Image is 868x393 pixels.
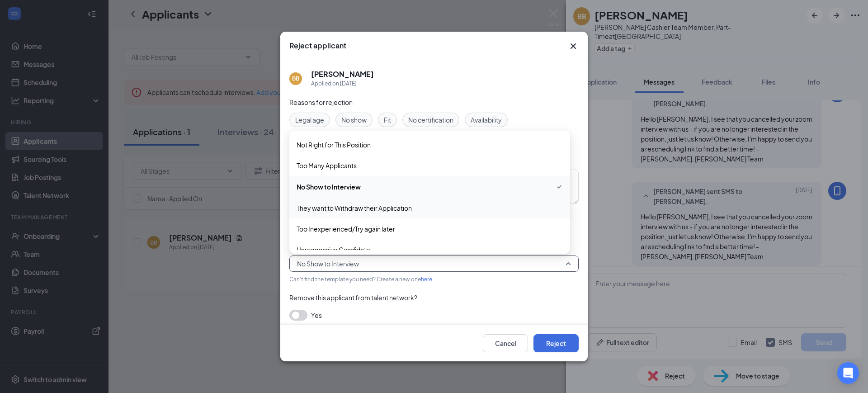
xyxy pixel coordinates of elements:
[311,310,322,321] span: Yes
[384,115,391,125] span: Fit
[297,140,371,150] span: Not Right for This Position
[421,276,432,283] a: here
[483,334,528,352] button: Cancel
[297,182,361,192] span: No Show to Interview
[297,161,357,170] span: Too Many Applicants
[297,224,395,234] span: Too Inexperienced/Try again later
[289,276,434,283] span: Can't find the template you need? Create a new one .
[568,41,579,52] button: Close
[289,294,417,302] span: Remove this applicant from talent network?
[556,181,563,192] svg: Checkmark
[311,69,374,79] h5: [PERSON_NAME]
[289,98,353,106] span: Reasons for rejection
[341,115,367,125] span: No show
[295,115,324,125] span: Legal age
[297,203,412,213] span: They want to Withdraw their Application
[311,79,374,88] div: Applied on [DATE]
[533,334,579,352] button: Reject
[297,257,359,270] span: No Show to Interview
[297,245,370,255] span: Unresponsive Candidate
[289,243,374,251] span: Choose a rejection template
[837,362,859,384] div: Open Intercom Messenger
[471,115,502,125] span: Availability
[568,41,579,52] svg: Cross
[408,115,453,125] span: No certification
[289,41,346,51] h3: Reject applicant
[292,75,299,82] div: BB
